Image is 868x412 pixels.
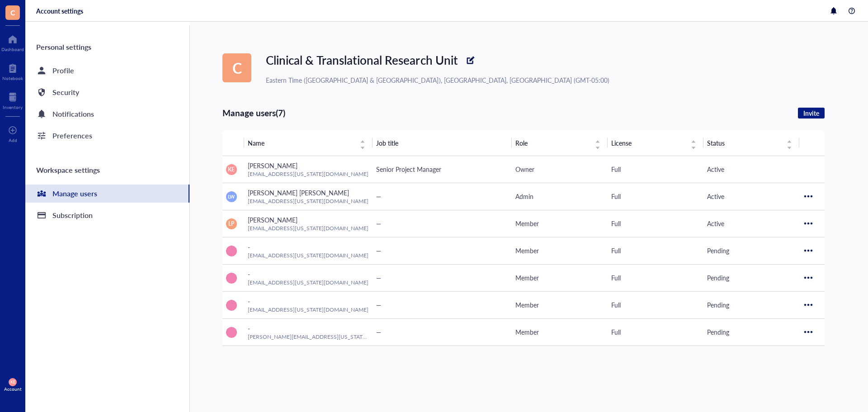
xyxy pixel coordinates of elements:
span: Pending [707,300,729,309]
button: Invite [798,108,825,118]
span: — [376,192,381,201]
span: [EMAIL_ADDRESS][US_STATE][DOMAIN_NAME] [248,306,368,313]
span: [EMAIL_ADDRESS][US_STATE][DOMAIN_NAME] [248,224,368,232]
div: Admin [515,191,604,201]
span: — [376,219,381,228]
a: Subscription [25,206,189,224]
div: Account settings [36,7,83,15]
div: Member [515,218,604,228]
div: Dashboard [1,47,24,52]
a: Inventory [3,90,23,110]
span: [PERSON_NAME] [PERSON_NAME] [248,188,349,197]
div: Full [611,246,700,256]
span: - [248,324,250,333]
a: Security [25,83,189,101]
div: Member [515,300,604,310]
span: - [248,270,250,279]
span: License [611,138,685,148]
th: Name [244,130,373,156]
div: Add [9,137,17,143]
span: [EMAIL_ADDRESS][US_STATE][DOMAIN_NAME] [248,197,368,205]
span: [EMAIL_ADDRESS][US_STATE][DOMAIN_NAME] [248,170,368,178]
div: Manage users (7) [222,107,285,119]
span: C [232,57,242,79]
span: Active [707,165,724,174]
span: — [376,273,381,282]
div: Subscription [52,209,93,222]
th: Status [703,130,799,156]
div: Full [611,218,700,228]
span: LW [228,193,235,200]
div: Manage users [52,187,97,200]
span: Active [707,192,724,201]
div: Notifications [52,108,94,120]
span: Role [515,138,590,148]
div: Member [515,327,604,337]
span: Status [707,138,781,148]
div: Full [611,164,700,174]
span: [PERSON_NAME] [248,161,297,170]
span: Pending [707,273,729,282]
a: Manage users [25,185,189,203]
span: — [376,300,381,309]
th: Role [512,130,608,156]
span: - [248,242,250,251]
div: Full [611,191,700,201]
div: Member [515,246,604,256]
div: Member [515,273,604,283]
span: - [248,297,250,306]
a: Notebook [2,61,23,81]
span: Pending [707,246,729,255]
div: Account [4,386,22,392]
span: KE [228,166,235,174]
div: Full [611,327,700,337]
div: Notebook [2,76,23,81]
span: — [376,327,381,336]
span: [PERSON_NAME][EMAIL_ADDRESS][US_STATE][DOMAIN_NAME] [248,333,413,341]
div: Full [611,300,700,310]
span: Active [707,219,724,228]
span: C [10,7,15,18]
span: Name [248,138,354,148]
div: Profile [52,64,74,77]
a: Preferences [25,127,189,145]
a: Dashboard [1,32,24,52]
div: Full [611,273,700,283]
div: Owner [515,164,604,174]
div: Workspace settings [25,159,189,181]
span: [PERSON_NAME] [248,215,297,224]
span: Invite [803,109,819,117]
div: Security [52,86,79,99]
span: — [376,246,381,255]
span: [EMAIL_ADDRESS][US_STATE][DOMAIN_NAME] [248,279,368,286]
div: Preferences [52,129,92,142]
a: Profile [25,62,189,80]
div: Personal settings [25,36,189,58]
span: LP [228,220,234,228]
th: Job title [373,130,512,156]
span: Senior Project Manager [376,165,441,174]
span: Pending [707,327,729,336]
span: Clinical & Translational Research Unit [266,52,458,68]
div: Inventory [3,104,23,110]
span: [EMAIL_ADDRESS][US_STATE][DOMAIN_NAME] [248,251,368,259]
th: License [608,130,703,156]
a: Notifications [25,105,189,123]
div: Eastern Time ([GEOGRAPHIC_DATA] & [GEOGRAPHIC_DATA]), [GEOGRAPHIC_DATA], [GEOGRAPHIC_DATA] (GMT-0... [266,75,609,85]
span: KE [10,380,15,384]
